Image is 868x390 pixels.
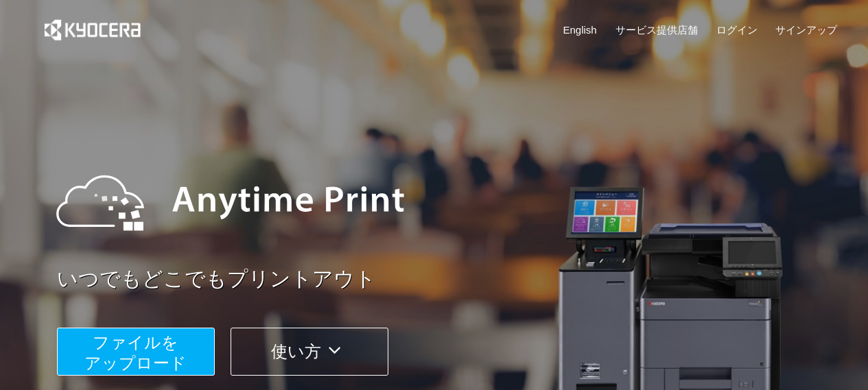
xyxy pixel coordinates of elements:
[84,333,187,372] span: ファイルを ​​アップロード
[615,23,698,37] a: サービス提供店舗
[57,328,215,376] button: ファイルを​​アップロード
[775,23,837,37] a: サインアップ
[231,328,388,376] button: 使い方
[563,23,597,37] a: English
[57,265,846,294] a: いつでもどこでもプリントアウト
[716,23,758,37] a: ログイン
